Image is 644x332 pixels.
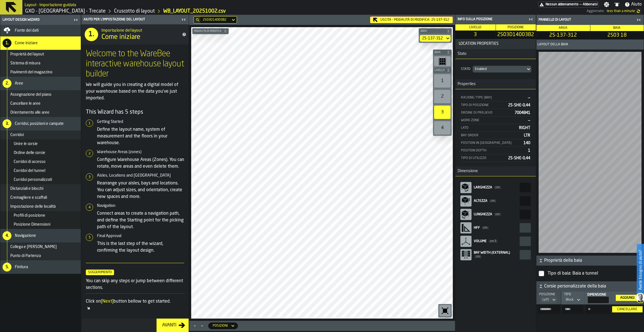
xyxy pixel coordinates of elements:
[0,157,81,166] li: menu Corridoi di accesso
[460,116,531,124] div: StatList-item-Work Zone
[86,298,184,305] p: Click on button bellow to get started.
[10,204,56,209] span: Impostazione delle località
[0,139,81,148] li: menu Unire le corsie
[25,8,306,15] nav: Breadcrumb
[539,293,558,303] div: PosizioneDropdownMenuValue-
[1,18,72,22] div: Layout Design Wizard
[455,79,536,89] h3: title-section-Properties
[607,9,635,13] span: 03/10/2025, 08:59:20
[538,1,599,8] div: Abbonamento al menu
[635,17,643,23] label: button-toggle-Chiudimi
[586,305,610,313] label: input-value-
[25,2,76,7] h2: Sub Title
[3,79,11,88] div: 2.
[536,256,644,266] button: button-
[0,130,81,139] li: menu Corridoi
[520,183,531,192] input: react-aria1333508000-:rdi: react-aria1333508000-:rdi:
[461,141,521,145] div: Position in [GEOGRAPHIC_DATA]
[15,121,64,126] span: Corridoi, posizioni e campate
[434,74,451,88] div: 1
[10,186,43,191] span: Distanziali e blocchi
[86,49,184,79] h1: Welcome to the WareBee interactive warehouse layout builder
[192,306,224,317] a: logo-header
[14,142,38,146] span: Unire le corsie
[474,186,492,189] span: Larghezza
[0,260,81,274] li: menu Finitura
[460,109,531,116] div: StatList-item-Ordine di prelievo
[538,1,599,8] a: link-to-/wh/i/7274009e-5361-4e21-8e36-7045ee840609/pricing/
[97,204,184,208] h6: Navigation
[494,186,501,189] span: cm
[10,70,53,74] span: Pavimenti del magazzino
[587,293,609,303] label: react-aria1333508000-:rd6:
[583,3,598,6] span: Abbonarsi
[0,99,81,108] li: menu Cancellare le aree
[0,90,81,99] li: menu Assegnazione del piano
[163,8,226,14] a: link-to-/wh/i/7274009e-5361-4e21-8e36-7045ee840609/import/layout/a440ea03-0157-4686-90f1-068cc1ad...
[192,28,229,34] button: button-
[587,9,605,13] span: Aggiornato:
[559,26,567,30] span: Area
[434,51,446,54] span: Baia
[520,237,531,246] input: react-aria1333508000-:rdq: react-aria1333508000-:rdq:
[461,118,526,122] div: Work Zone
[474,199,487,203] span: Altezza
[586,305,610,313] input: input-value- input-value-
[538,43,568,46] span: Layout della baia
[85,28,98,41] div: 1.
[433,50,452,55] button: button-
[460,124,531,132] div: StatList-item-Lato
[490,199,491,203] span: (
[461,149,526,153] div: Position Depth
[496,240,497,243] span: )
[602,2,612,7] label: button-toggle-Impostazioni
[0,36,81,50] li: menu Come iniziare
[460,67,472,71] div: Stato
[433,120,452,136] div: button-toolbar-undefined
[434,90,451,103] div: 2
[469,26,481,29] span: Livello
[97,210,184,230] p: Connect areas to create a navigation path, and define the Starting point for the picking path of ...
[475,255,476,258] span: (
[528,96,530,100] span: —
[497,32,535,38] span: 2S03D14003B2
[370,17,453,23] div: Uscita - Modalità di Modifica:
[520,196,531,206] input: react-aria1333508000-:rdk: react-aria1333508000-:rdk:
[0,59,81,68] li: menu Sistema di misura
[15,41,38,45] span: Come iniziare
[431,18,449,22] span: 2S-137-312
[538,305,560,313] input: input-value- input-value-
[10,133,24,137] span: Corridoi
[474,251,510,254] span: Bay Width (External)
[490,199,496,203] span: cm
[14,169,45,173] span: Corridoi del tunnel
[588,297,609,303] input: react-aria1333508000-:rd6: react-aria1333508000-:rd6:
[14,160,46,164] span: Corridoi di accesso
[528,149,530,153] span: 1
[433,89,452,104] div: button-toolbar-undefined
[536,305,644,314] tr: 2S-137-312-2S-137-312-2S03-RIGHT-18-2S03 18-A-
[489,240,497,243] span: cm3
[0,68,81,77] li: menu Pavimenti del magazzino
[500,213,501,216] span: )
[456,41,535,46] span: Location Properties
[622,1,644,8] label: button-toggle-Aiuto
[200,17,236,23] div: DropdownMenuValue-2S03D14003B2
[546,269,640,278] div: InputCheckbox-react-aria1333508000-:rd4:
[101,27,175,33] h2: Sub Title
[213,324,228,328] div: DropdownMenuValue-locations
[97,240,184,254] p: This is the last step of the wizard, confirming the layout design.
[10,101,41,106] span: Cancellare le aree
[536,15,644,25] header: Pannello di layout
[563,293,581,296] div: Tipo
[455,169,478,173] span: Dimensione
[3,263,11,272] div: 5.
[508,103,530,107] span: 2S-SHE-0,44
[434,121,451,135] div: 4
[587,293,606,296] span: Dimensione
[460,154,531,162] div: StatList-item-Tipo di utilizzo
[455,15,536,24] header: Info sulla posizione
[97,234,184,238] h6: Final Approval
[528,118,530,122] span: —
[500,186,501,189] span: )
